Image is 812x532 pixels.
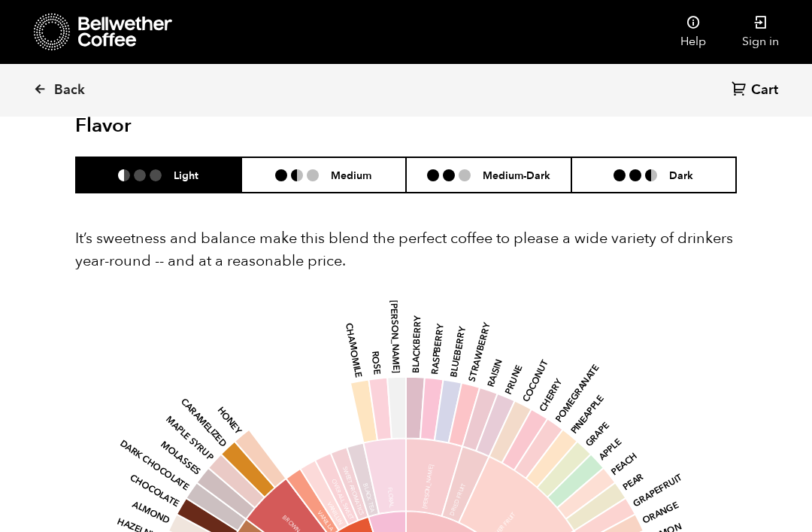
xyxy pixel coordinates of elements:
h6: Dark [669,169,693,181]
h6: Medium-Dark [483,169,550,181]
p: It’s sweetness and balance make this blend the perfect coffee to please a wide variety of drinker... [75,227,737,272]
h6: Medium [331,169,371,181]
span: Cart [751,81,778,99]
span: Back [54,81,85,99]
h2: Flavor [75,114,295,138]
h6: Light [174,169,198,181]
a: Cart [732,81,782,101]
